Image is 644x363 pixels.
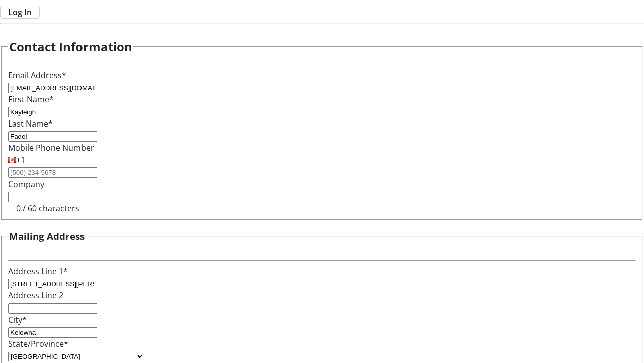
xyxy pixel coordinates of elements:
h2: Contact Information [9,38,132,56]
label: Last Name* [8,118,53,129]
label: Address Line 1* [8,266,68,277]
input: City [8,327,97,338]
label: Mobile Phone Number [8,142,94,153]
label: State/Province* [8,338,68,349]
h3: Mailing Address [9,229,85,244]
label: City* [8,314,27,325]
label: First Name* [8,94,54,105]
tr-character-limit: 0 / 60 characters [16,203,79,214]
label: Company [8,178,44,190]
label: Email Address* [8,70,66,81]
input: Address [8,279,97,289]
label: Address Line 2 [8,290,63,301]
input: (506) 234-5678 [8,167,97,178]
span: Log In [8,6,32,18]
